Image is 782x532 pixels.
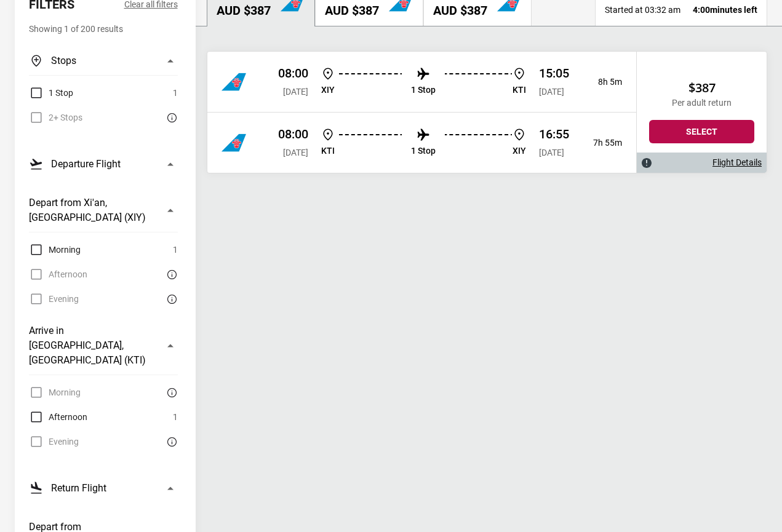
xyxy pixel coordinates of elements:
div: China Southern Airlines 08:00 [DATE] XIY 1 Stop KTI 15:05 [DATE] 8h 5mChina Southern Airlines 08:... [207,52,636,173]
p: Per adult return [649,98,754,108]
span: 1 [173,242,178,257]
p: 16:55 [539,127,569,141]
span: [DATE] [283,148,308,157]
p: KTI [321,146,335,156]
p: 08:00 [278,66,308,81]
h3: Arrive in [GEOGRAPHIC_DATA], [GEOGRAPHIC_DATA] (KTI) [29,324,156,368]
label: Morning [29,242,81,257]
h2: AUD $387 [325,3,379,18]
span: 1 Stop [49,85,73,100]
button: Depart from Xi'an, [GEOGRAPHIC_DATA] (XIY) [29,188,178,232]
h2: AUD $387 [217,3,271,18]
span: [DATE] [283,87,308,97]
span: 4:00 [693,5,710,15]
button: There are currently no flights matching this search criteria. Try removing some search filters. [163,267,178,282]
p: 1 Stop [411,146,436,156]
p: 7h 55m [579,138,622,148]
strong: minutes left [693,4,757,16]
div: Flight Details [637,153,767,173]
button: Departure Flight [29,149,178,178]
span: [DATE] [539,87,564,97]
h3: Stops [51,54,76,68]
span: [DATE] [539,148,564,157]
p: 15:05 [539,66,569,81]
button: There are currently no flights matching this search criteria. Try removing some search filters. [163,292,178,306]
span: 1 [173,85,178,100]
p: XIY [512,146,527,156]
button: There are currently no flights matching this search criteria. Try removing some search filters. [163,434,178,449]
button: Arrive in [GEOGRAPHIC_DATA], [GEOGRAPHIC_DATA] (KTI) [29,316,178,375]
h3: Depart from Xi'an, [GEOGRAPHIC_DATA] (XIY) [29,196,156,225]
span: Started at 03:32 am [605,4,680,16]
span: 1 [173,410,178,424]
h2: $387 [649,81,754,95]
label: Afternoon [29,410,87,424]
button: Stops [29,46,178,76]
p: 8h 5m [579,77,622,87]
p: KTI [512,85,527,95]
p: 1 Stop [411,85,436,95]
h2: AUD $387 [433,3,487,18]
h3: Departure Flight [51,157,121,172]
button: Return Flight [29,474,178,502]
button: There are currently no flights matching this search criteria. Try removing some search filters. [163,110,178,125]
span: Afternoon [49,410,87,424]
button: Select [649,120,754,143]
h3: Return Flight [51,481,106,496]
p: 08:00 [278,127,308,141]
img: China Southern Airlines [221,130,246,155]
span: Morning [49,242,81,257]
button: There are currently no flights matching this search criteria. Try removing some search filters. [163,385,178,400]
p: XIY [321,85,335,95]
p: Showing 1 of 200 results [29,22,178,36]
img: China Southern Airlines [221,69,246,94]
a: Flight Details [712,157,762,168]
label: 1 Stop [29,85,73,100]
